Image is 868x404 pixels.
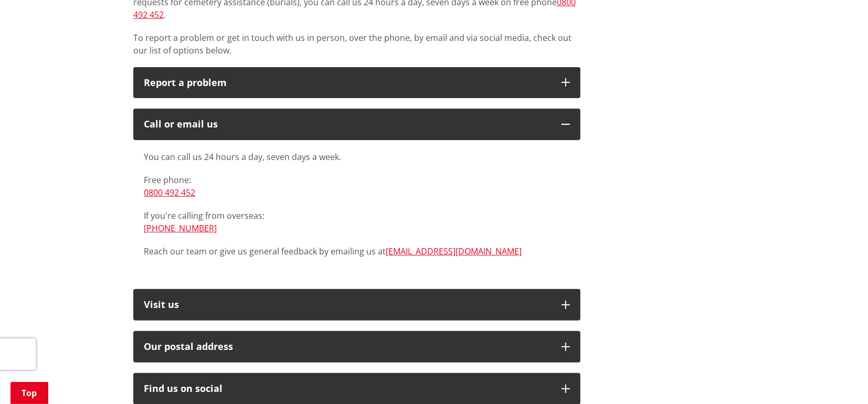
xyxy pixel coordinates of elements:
a: [PHONE_NUMBER] [144,222,217,234]
p: To report a problem or get in touch with us in person, over the phone, by email and via social me... [133,31,580,57]
p: Free phone: [144,174,570,199]
p: Reach our team or give us general feedback by emailing us at [144,245,570,258]
iframe: Messenger Launcher [820,360,858,398]
a: 0800 492 452 [144,187,195,198]
div: Find us on social [144,384,551,394]
button: Our postal address [133,331,580,363]
h2: Our postal address [144,342,551,352]
p: Visit us [144,300,551,310]
p: If you're calling from overseas: [144,209,570,235]
button: Call or email us [133,109,580,140]
p: You can call us 24 hours a day, seven days a week. [144,151,570,163]
a: Top [10,382,48,404]
div: Call or email us [144,119,551,130]
p: Report a problem [144,78,551,88]
button: Visit us [133,289,580,321]
button: Report a problem [133,67,580,99]
a: [EMAIL_ADDRESS][DOMAIN_NAME] [386,246,522,257]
